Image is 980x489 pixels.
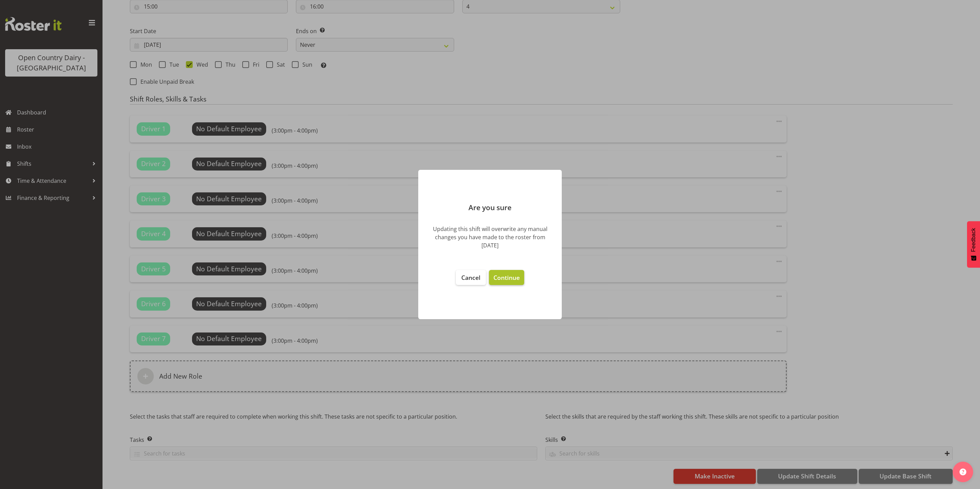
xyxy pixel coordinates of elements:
div: Updating this shift will overwrite any manual changes you have made to the roster from [DATE] [428,225,552,249]
img: help-xxl-2.png [959,468,966,475]
span: Continue [493,273,520,282]
button: Cancel [456,270,486,285]
button: Continue [489,270,524,285]
span: Feedback [970,228,977,252]
span: Cancel [461,273,480,282]
p: Are you sure [425,204,555,211]
button: Feedback - Show survey [967,221,980,268]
